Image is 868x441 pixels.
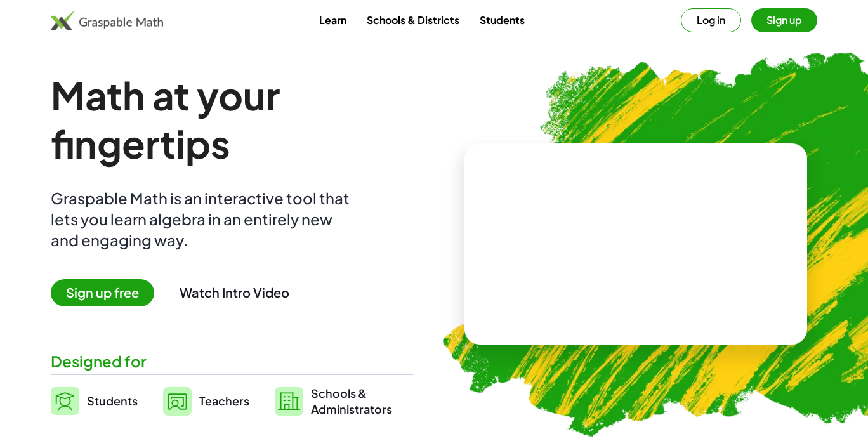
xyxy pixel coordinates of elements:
[51,385,138,417] a: Students
[51,71,414,168] h1: Math at your fingertips
[681,8,741,32] button: Log in
[275,385,392,417] a: Schools &Administrators
[470,8,535,32] a: Students
[541,196,731,291] video: What is this? This is dynamic math notation. Dynamic math notation plays a central role in how Gr...
[309,8,357,32] a: Learn
[275,387,303,416] img: svg%3e
[180,284,289,301] button: Watch Intro Video
[751,8,817,32] button: Sign up
[357,8,470,32] a: Schools & Districts
[87,393,138,408] span: Students
[51,279,154,306] span: Sign up free
[51,351,414,372] div: Designed for
[199,393,249,408] span: Teachers
[163,387,192,416] img: svg%3e
[163,385,249,417] a: Teachers
[51,188,355,251] div: Graspable Math is an interactive tool that lets you learn algebra in an entirely new and engaging...
[311,385,392,417] span: Schools & Administrators
[51,387,79,415] img: svg%3e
